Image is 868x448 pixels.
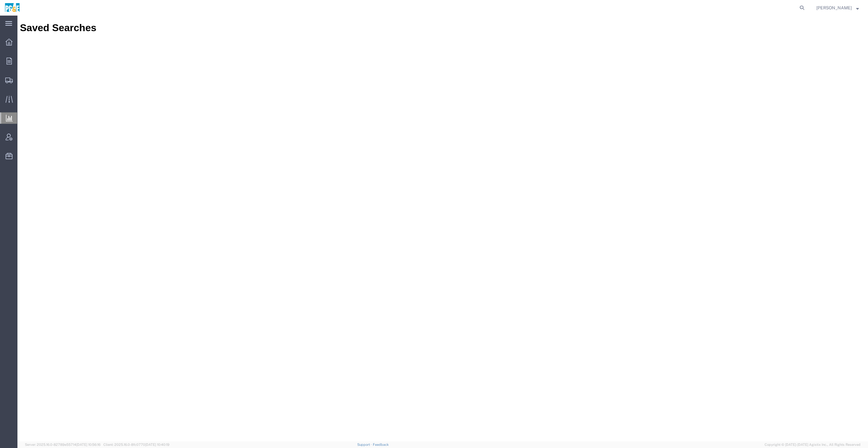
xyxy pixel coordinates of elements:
[76,443,101,446] span: [DATE] 10:56:16
[145,443,169,446] span: [DATE] 10:40:19
[357,443,373,446] a: Support
[17,16,868,441] iframe: FS Legacy Container
[4,3,20,12] img: logo
[816,4,852,11] span: James Henderson
[765,442,861,447] span: Copyright © [DATE]-[DATE] Agistix Inc., All Rights Reserved
[25,443,101,446] span: Server: 2025.16.0-82789e55714
[373,443,389,446] a: Feedback
[816,4,859,12] button: [PERSON_NAME]
[103,443,169,446] span: Client: 2025.16.0-8fc0770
